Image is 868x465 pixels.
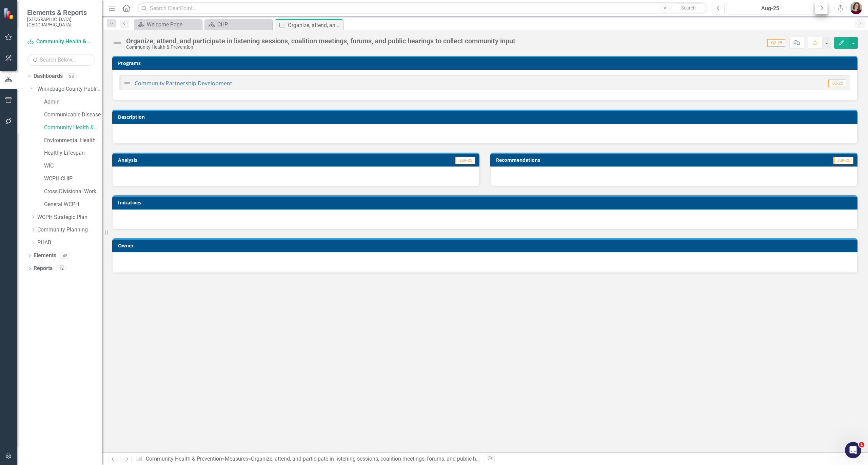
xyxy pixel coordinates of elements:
[37,226,102,234] a: Community Planning
[44,175,102,183] a: WCPH CHIP
[681,5,696,10] span: Search
[37,239,102,247] a: PHAB
[251,456,559,462] div: Organize, attend, and participate in listening sessions, coalition meetings, forums, and public h...
[112,38,123,48] img: Not Defined
[118,243,854,248] h3: Owner
[123,79,131,87] img: Not Defined
[828,80,846,87] span: Q2-25
[126,37,515,45] div: Organize, attend, and participate in listening sessions, coalition meetings, forums, and public h...
[137,2,707,14] input: Search ClearPoint...
[147,20,200,29] div: Welcome Page
[60,253,71,259] div: 45
[729,4,811,13] div: Aug-25
[118,114,854,119] h3: Description
[44,124,102,132] a: Community Health & Prevention
[767,39,785,47] span: Q2-25
[496,157,738,162] h3: Recommendations
[3,7,16,20] img: ClearPoint Strategy
[727,2,813,14] button: Aug-25
[56,266,67,271] div: 12
[44,137,102,145] a: Environmental Health
[845,442,861,458] iframe: Intercom live chat
[146,456,222,462] a: Community Health & Prevention
[136,20,200,29] a: Welcome Page
[44,201,102,208] a: General WCPH
[34,72,63,80] a: Dashboards
[37,214,102,221] a: WCPH Strategic Plan
[135,80,232,87] a: Community Partnership Development
[66,73,77,79] div: 23
[27,8,95,17] span: Elements & Reports
[27,17,95,28] small: [GEOGRAPHIC_DATA], [GEOGRAPHIC_DATA]
[34,252,56,260] a: Elements
[288,21,341,29] div: Organize, attend, and participate in listening sessions, coalition meetings, forums, and public h...
[217,20,271,29] div: CHP
[118,157,290,162] h3: Analysis
[671,3,705,13] button: Search
[859,442,864,447] span: 1
[44,149,102,157] a: Healthy Lifespan
[136,455,480,463] div: » »
[225,456,248,462] a: Measures
[34,265,53,272] a: Reports
[27,38,95,46] a: Community Health & Prevention
[37,85,102,93] a: Winnebago County Public Health
[126,45,515,50] div: Community Health & Prevention
[44,98,102,106] a: Admin
[455,157,475,164] span: Jun-25
[44,111,102,119] a: Communicable Disease
[44,188,102,196] a: Cross Divisional Work
[850,2,862,14] img: Sarahjean Schluechtermann
[44,162,102,170] a: WIC
[833,157,853,164] span: Jun-25
[118,61,854,66] h3: Programs
[118,200,854,205] h3: Initiatives
[27,54,95,66] input: Search Below...
[206,20,271,29] a: CHP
